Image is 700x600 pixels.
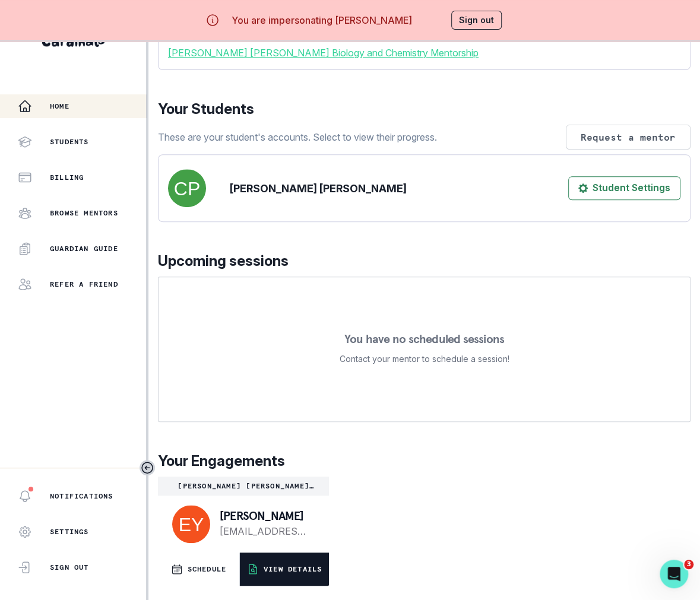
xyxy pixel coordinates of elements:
p: You have no scheduled sessions [344,333,504,345]
a: [PERSON_NAME] [PERSON_NAME] Biology and Chemistry Mentorship [168,46,680,60]
p: Billing [50,173,84,182]
p: Your Students [158,99,691,120]
p: VIEW DETAILS [264,564,322,574]
p: You are impersonating [PERSON_NAME] [232,13,412,27]
p: [PERSON_NAME] [PERSON_NAME] Biology and Chemistry Mentorship [163,481,324,491]
button: Request a mentor [566,125,691,150]
button: Toggle sidebar [140,460,155,475]
p: [PERSON_NAME] [PERSON_NAME] [230,180,407,196]
p: [PERSON_NAME] [220,510,310,522]
img: svg [168,169,206,207]
p: Browse Mentors [50,208,118,218]
p: These are your student's accounts. Select to view their progress. [158,130,437,144]
p: Students [50,137,89,147]
img: svg [172,505,210,543]
p: Home [50,101,69,111]
p: Notifications [50,491,113,501]
p: Refer a friend [50,280,118,289]
button: SCHEDULE [158,553,239,586]
p: Guardian Guide [50,244,118,253]
p: Your Engagements [158,450,691,472]
p: Upcoming sessions [158,250,691,272]
p: SCHEDULE [188,564,227,574]
button: Sign out [451,11,502,30]
iframe: Intercom live chat [660,560,688,588]
span: 3 [684,560,693,569]
button: VIEW DETAILS [240,553,329,586]
a: [EMAIL_ADDRESS][DOMAIN_NAME] [220,524,310,538]
p: Sign Out [50,563,89,572]
p: Contact your mentor to schedule a session! [340,352,509,366]
p: Settings [50,527,89,536]
button: Student Settings [568,176,680,200]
